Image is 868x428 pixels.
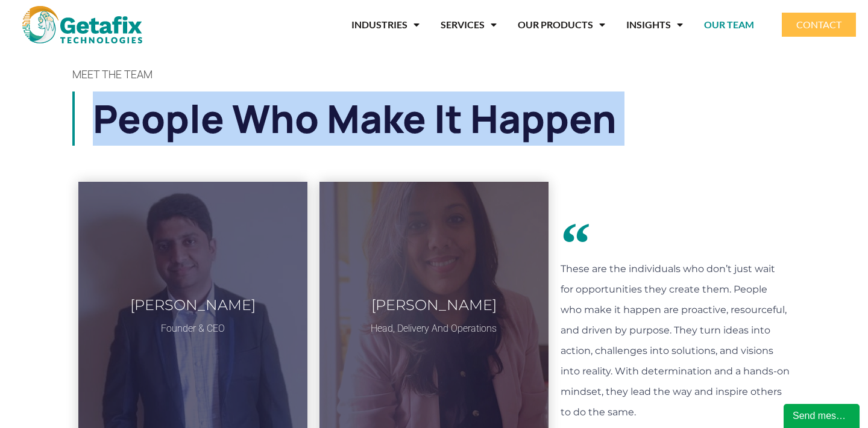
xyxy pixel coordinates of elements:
span: CONTACT [796,20,841,29]
a: OUR PRODUCTS [518,11,605,39]
a: INSIGHTS [626,11,683,39]
h1: People who make it happen [93,91,796,146]
a: CONTACT [782,13,856,37]
p: These are the individuals who don’t just wait for opportunities they create them. People who make... [561,259,790,423]
a: SERVICES [441,11,497,39]
a: OUR TEAM [704,11,754,39]
h4: MEET THE TEAM [72,69,796,79]
iframe: chat widget [784,402,862,428]
a: INDUSTRIES [351,11,420,39]
img: web and mobile application development company [22,6,142,43]
nav: Menu [171,11,754,39]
